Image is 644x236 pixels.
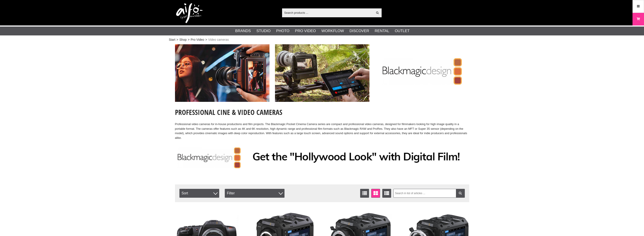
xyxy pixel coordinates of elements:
a: Rental [375,28,389,34]
p: Professional video cameras for in-house productions and film projects. The Blackmagic Pocket Cine... [175,122,469,140]
a: Pro Video [191,37,204,42]
a: Extended list [382,189,391,198]
a: List [360,189,369,198]
a: Filter [456,189,465,198]
a: Photo [276,28,289,34]
a: Brands [235,28,251,34]
span: > [177,37,178,42]
span: > [188,37,189,42]
img: Ad:003 ban-blackmagic-logo-640.jpg [375,44,469,102]
a: Outlet [395,28,409,34]
span: > [205,37,207,42]
img: Ad:002 ban-blackmagic-001.jpg [275,44,369,102]
span: Sort [179,189,219,198]
img: Ad:001 ban-blackmagic-002.jpg [175,44,269,102]
a: Window [371,189,380,198]
a: Discover [350,28,369,34]
input: Search products ... [282,9,373,16]
a: Studio [256,28,271,34]
a: Workflow [321,28,344,34]
input: Search in list of articles ... [393,189,465,198]
h1: Professional Cine & Video Cameras [175,107,469,117]
a: Start [169,37,175,42]
a: Shop [179,37,187,42]
span: Video cameras [208,37,229,42]
a: Pro Video [295,28,316,34]
div: Filter [225,189,285,198]
img: Blackmagic Design Professional Video Cameras [175,143,469,172]
img: logo.png [176,3,203,23]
